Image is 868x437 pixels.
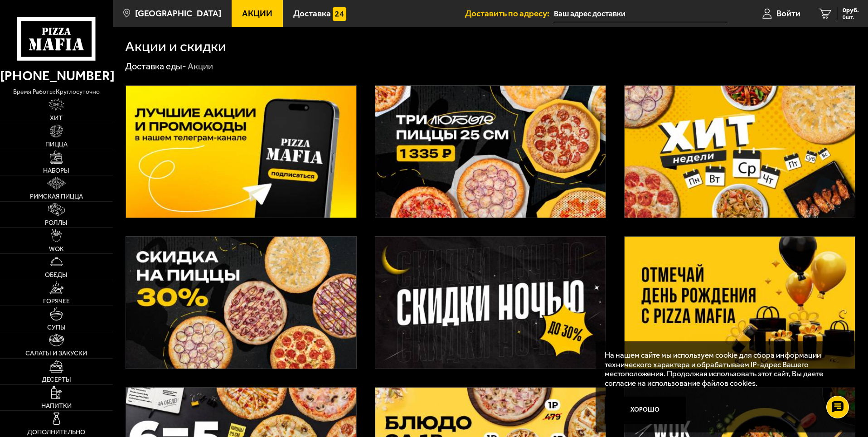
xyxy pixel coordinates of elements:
a: Доставка еды- [125,61,186,72]
span: 0 шт. [843,15,859,20]
span: 0 руб. [843,7,859,14]
button: Хорошо [605,397,686,424]
div: Акции [188,61,213,73]
span: Войти [776,9,800,18]
span: Хит [50,115,63,121]
span: Дополнительно [27,429,85,435]
h1: Акции и скидки [125,39,226,54]
span: Десерты [42,376,71,383]
span: Горячее [43,298,70,304]
input: Ваш адрес доставки [554,5,727,22]
span: Роллы [45,219,68,226]
span: Акции [242,9,272,18]
span: Наборы [43,167,69,174]
span: Пицца [45,141,68,147]
span: Доставить по адресу: [465,9,554,18]
span: [GEOGRAPHIC_DATA] [135,9,221,18]
span: Салаты и закуски [25,350,87,356]
img: 15daf4d41897b9f0e9f617042186c801.svg [333,7,346,21]
span: Доставка [293,9,331,18]
span: WOK [49,246,64,252]
p: На нашем сайте мы используем cookie для сбора информации технического характера и обрабатываем IP... [605,350,842,388]
span: Супы [47,324,66,330]
span: Обеды [45,272,68,278]
span: Напитки [41,403,72,409]
span: Римская пицца [30,193,83,199]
